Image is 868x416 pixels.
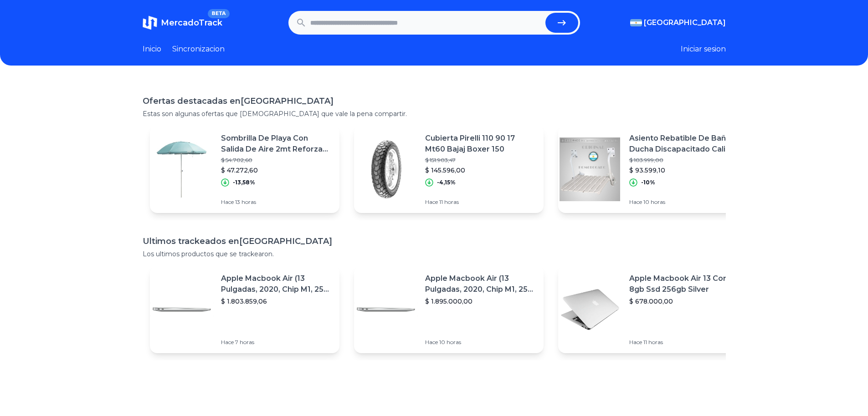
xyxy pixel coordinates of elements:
p: -13,58% [233,179,255,186]
a: Featured imageCubierta Pirelli 110 90 17 Mt60 Bajaj Boxer 150$ 151.903,47$ 145.596,00-4,15%Hace 1... [354,126,544,213]
img: Featured image [558,137,622,201]
img: Featured image [558,278,622,341]
p: -10% [641,179,655,186]
img: Featured image [354,278,418,341]
a: Featured imageApple Macbook Air (13 Pulgadas, 2020, Chip M1, 256 Gb De Ssd, 8 Gb De Ram) - Plata$... [354,266,544,353]
h1: Ultimos trackeados en [GEOGRAPHIC_DATA] [143,235,726,248]
p: Los ultimos productos que se trackearon. [143,249,726,259]
span: [GEOGRAPHIC_DATA] [644,17,726,28]
a: Featured imageApple Macbook Air 13 Core I5 8gb Ssd 256gb Silver$ 678.000,00Hace 11 horas [558,266,748,353]
p: -4,15% [437,179,456,186]
p: $ 145.596,00 [425,166,536,175]
p: Hace 10 horas [425,339,536,346]
p: $ 47.272,60 [221,166,332,175]
p: $ 1.895.000,00 [425,297,536,306]
p: Apple Macbook Air 13 Core I5 8gb Ssd 256gb Silver [629,273,740,295]
a: Inicio [143,44,161,55]
p: Hace 7 horas [221,339,332,346]
p: $ 151.903,47 [425,157,536,164]
p: Apple Macbook Air (13 Pulgadas, 2020, Chip M1, 256 Gb De Ssd, 8 Gb De Ram) - Plata [425,273,536,295]
p: Hace 11 horas [629,339,740,346]
p: $ 103.999,00 [629,157,740,164]
p: Hace 11 horas [425,198,536,206]
a: MercadoTrackBETA [143,15,222,30]
p: $ 678.000,00 [629,297,740,306]
p: Asiento Rebatible De Bañera Ducha Discapacitado Calidad [629,133,740,155]
p: Cubierta Pirelli 110 90 17 Mt60 Bajaj Boxer 150 [425,133,536,155]
p: Apple Macbook Air (13 Pulgadas, 2020, Chip M1, 256 Gb De Ssd, 8 Gb De Ram) - Plata [221,273,332,295]
p: $ 1.803.859,06 [221,297,332,306]
p: $ 54.702,60 [221,157,332,164]
img: MercadoTrack [143,15,157,30]
p: Hace 10 horas [629,198,740,206]
img: Featured image [150,278,214,341]
button: [GEOGRAPHIC_DATA] [630,17,726,28]
button: Iniciar sesion [681,44,726,55]
a: Sincronizacion [172,44,225,55]
p: Estas son algunas ofertas que [DEMOGRAPHIC_DATA] que vale la pena compartir. [143,109,726,118]
span: MercadoTrack [161,18,222,28]
p: Sombrilla De Playa Con Salida De Aire 2mt Reforzada Spinit [221,133,332,155]
img: Featured image [150,137,214,201]
a: Featured imageApple Macbook Air (13 Pulgadas, 2020, Chip M1, 256 Gb De Ssd, 8 Gb De Ram) - Plata$... [150,266,339,353]
a: Featured imageSombrilla De Playa Con Salida De Aire 2mt Reforzada Spinit$ 54.702,60$ 47.272,60-13... [150,126,339,213]
p: $ 93.599,10 [629,166,740,175]
h1: Ofertas destacadas en [GEOGRAPHIC_DATA] [143,95,726,107]
img: Featured image [354,137,418,201]
span: BETA [208,9,229,18]
img: Argentina [630,19,642,26]
p: Hace 13 horas [221,198,332,206]
a: Featured imageAsiento Rebatible De Bañera Ducha Discapacitado Calidad$ 103.999,00$ 93.599,10-10%H... [558,126,748,213]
